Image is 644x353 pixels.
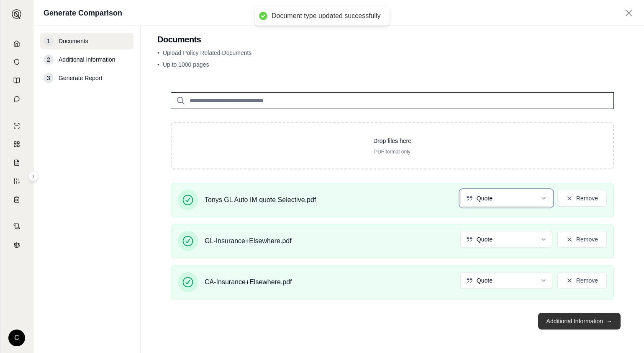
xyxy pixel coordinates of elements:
div: 1 [44,36,54,46]
a: Home [5,35,28,52]
span: Documents [59,37,88,45]
span: • [157,61,159,68]
span: GL-Insurance+Elsewhere.pdf [205,236,292,246]
span: → [606,317,612,325]
span: Additional Information [59,55,115,64]
span: Upload Policy Related Documents [163,49,251,56]
span: Up to 1000 pages [163,61,209,68]
p: PDF format only [185,148,600,155]
button: Remove [557,190,607,207]
div: Document type updated successfully [272,12,381,21]
span: Tonys GL Auto IM quote Selective.pdf [205,195,316,205]
button: Expand sidebar [8,6,25,23]
a: Chat [5,91,28,107]
a: Documents Vault [5,54,28,70]
p: Drop files here [185,137,600,145]
button: Expand sidebar [28,171,38,182]
button: Additional Information→ [538,313,621,330]
a: Claim Coverage [5,154,28,171]
div: 2 [44,55,54,65]
h2: Documents [157,34,627,45]
h1: Generate Comparison [44,7,122,19]
img: Expand sidebar [12,9,22,19]
button: Remove [557,231,607,248]
span: • [157,49,159,56]
a: Prompt Library [5,72,28,89]
a: Legal Search Engine [5,236,28,253]
span: Generate Report [59,74,102,82]
a: Policy Comparisons [5,136,28,153]
button: Remove [557,272,607,289]
a: Coverage Table [5,191,28,208]
a: Custom Report [5,173,28,189]
a: Single Policy [5,117,28,134]
div: 3 [44,73,54,83]
span: CA-Insurance+Elsewhere.pdf [205,277,292,287]
a: Contract Analysis [5,218,28,235]
div: C [8,330,25,346]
